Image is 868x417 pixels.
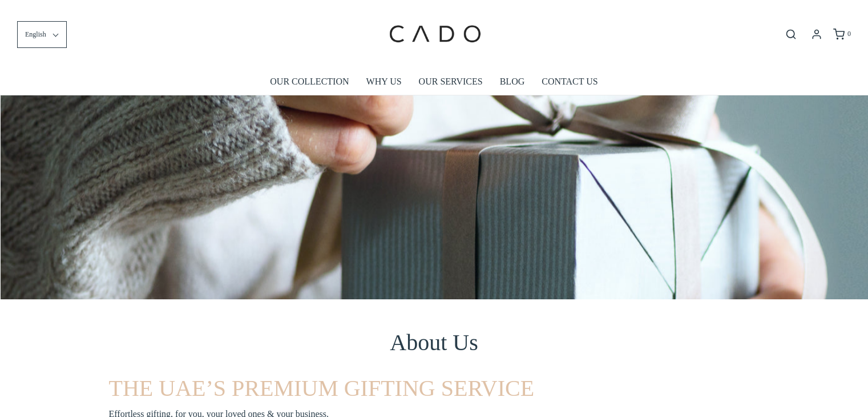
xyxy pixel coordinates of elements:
[781,28,801,41] button: Open search bar
[17,21,67,48] button: English
[270,69,349,95] a: OUR COLLECTION
[832,29,851,40] a: 0
[542,69,597,95] a: CONTACT US
[500,69,525,95] a: BLOG
[419,69,483,95] a: OUR SERVICES
[109,375,535,401] span: THE UAE’S PREMIUM GIFTING SERVICE
[109,328,760,358] h1: About Us
[386,9,483,60] img: cadogifting
[847,30,851,38] span: 0
[25,29,46,40] span: English
[366,69,402,95] a: WHY US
